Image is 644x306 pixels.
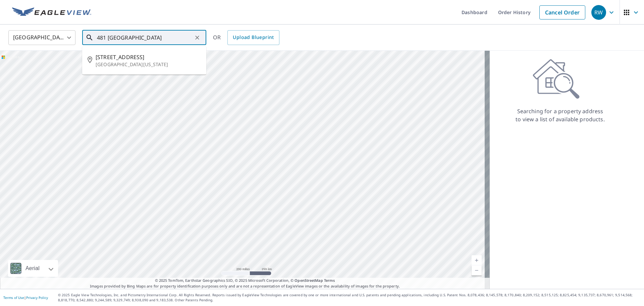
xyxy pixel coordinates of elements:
a: Upload Blueprint [227,30,279,45]
div: RW [591,5,606,20]
a: Current Level 5, Zoom In [472,255,482,265]
button: Clear [193,33,202,42]
span: © 2025 TomTom, Earthstar Geographics SIO, © 2025 Microsoft Corporation, © [155,278,335,283]
a: OpenStreetMap [294,278,323,283]
p: Searching for a property address to view a list of available products. [515,107,605,123]
span: [STREET_ADDRESS] [96,53,201,61]
div: Aerial [8,260,58,277]
a: Terms of Use [3,295,24,300]
img: EV Logo [12,7,91,17]
input: Search by address or latitude-longitude [97,28,193,47]
div: OR [213,30,279,45]
div: Aerial [23,260,42,277]
div: [GEOGRAPHIC_DATA] [8,28,75,47]
a: Privacy Policy [26,295,48,300]
span: Upload Blueprint [233,33,274,42]
p: © 2025 Eagle View Technologies, Inc. and Pictometry International Corp. All Rights Reserved. Repo... [58,293,641,303]
a: Cancel Order [539,5,585,19]
p: | [3,296,48,300]
p: [GEOGRAPHIC_DATA][US_STATE] [96,61,201,68]
a: Current Level 5, Zoom Out [472,265,482,275]
a: Terms [324,278,335,283]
